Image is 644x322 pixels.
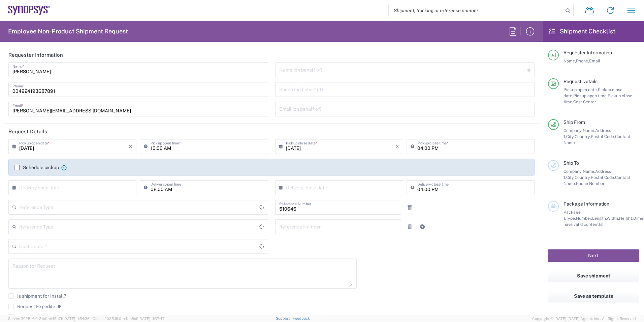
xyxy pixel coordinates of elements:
button: Save shipment [548,270,639,282]
span: Server: 2025.16.0-21b0bc45e7b [8,317,90,321]
i: × [395,141,399,152]
span: City, [566,175,575,180]
span: Ship To [563,160,579,166]
span: Company Name, [563,169,595,174]
span: Pickup open date, [563,87,598,92]
label: Request Expedite [8,304,55,309]
span: Phone, [576,58,589,63]
span: Number, [576,216,592,221]
i: × [129,141,132,152]
button: Save as template [548,290,639,302]
h2: Request Details [8,128,47,135]
a: Remove Reference [405,203,414,212]
span: Country, [575,134,591,139]
label: Schedule pickup [14,165,59,170]
label: Return label required [8,314,62,320]
span: City, [566,134,575,139]
a: Feedback [293,316,310,320]
span: Ship From [563,119,585,125]
a: Add Reference [418,222,427,232]
span: Postal Code, [591,175,615,180]
span: [DATE] 11:37:47 [138,317,165,321]
button: Next [548,249,639,262]
span: Name, [563,58,576,63]
span: Package Information [563,201,609,207]
a: Remove Reference [405,222,414,232]
h2: Requester Information [8,52,63,58]
span: Postal Code, [591,134,615,139]
span: Width, [607,216,619,221]
span: [DATE] 11:54:36 [63,317,90,321]
span: Cost Center [573,99,596,104]
span: Country, [575,175,591,180]
span: Company Name, [563,128,595,133]
span: Email [589,58,600,63]
span: Copyright © [DATE]-[DATE] Agistix Inc., All Rights Reserved [532,316,636,322]
span: Request Details [563,79,598,84]
span: Type, [566,216,576,221]
span: Phone Number [576,181,605,186]
a: Support [276,316,293,320]
label: Is shipment for Install? [8,293,66,299]
input: Shipment, tracking or reference number [389,4,563,17]
span: Height, [619,216,633,221]
span: Requester Information [563,50,612,55]
span: Pickup open time, [573,93,608,98]
h2: Shipment Checklist [549,27,615,35]
span: Length, [592,216,607,221]
span: Client: 2025.16.0-b4dc8a9 [93,317,165,321]
h2: Employee Non-Product Shipment Request [8,27,128,35]
span: Package 1: [563,210,581,221]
